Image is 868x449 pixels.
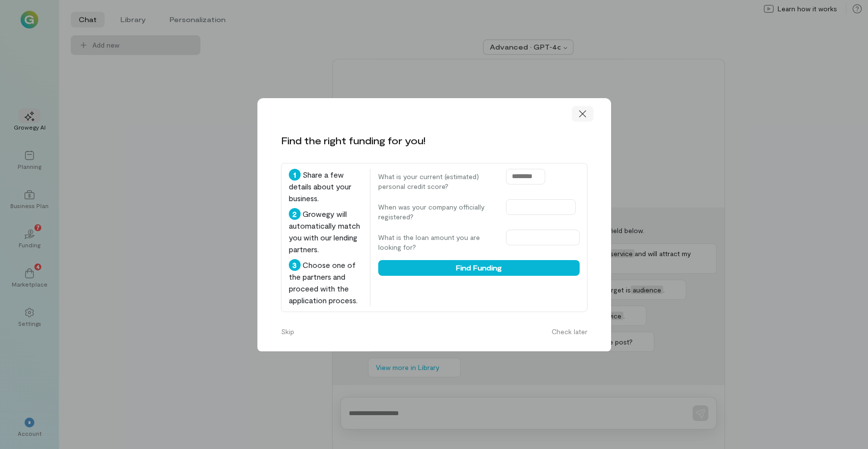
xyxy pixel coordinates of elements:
button: Skip [275,324,300,340]
div: Share a few details about your business. [289,169,362,204]
button: Find Funding [378,260,580,276]
div: Find the right funding for you! [281,133,425,147]
label: When was your company officially registered? [378,202,496,222]
div: Choose one of the partners and proceed with the application process. [289,259,362,306]
label: What is your current (estimated) personal credit score? [378,172,496,191]
label: What is the loan amount you are looking for? [378,233,496,252]
div: 2 [289,208,301,220]
div: 1 [289,169,301,181]
div: Growegy will automatically match you with our lending partners. [289,208,362,255]
button: Check later [546,324,593,340]
div: 3 [289,259,301,271]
